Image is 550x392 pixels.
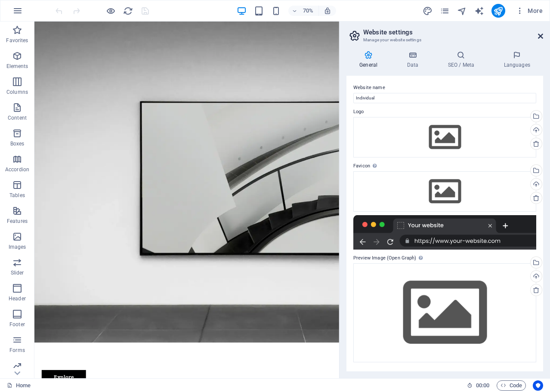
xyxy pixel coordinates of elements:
[533,380,543,391] button: Usercentrics
[476,380,489,391] span: 00 00
[491,51,543,69] h4: Languages
[7,218,28,225] p: Features
[467,380,490,391] h6: Session time
[9,244,26,250] p: Images
[353,161,536,171] label: Favicon
[474,6,484,16] i: AI Writer
[6,63,28,70] p: Elements
[353,117,536,157] div: Select files from the file manager, stock photos, or upload file(s)
[516,6,543,15] span: More
[6,37,28,44] p: Favorites
[6,89,28,96] p: Columns
[501,380,522,391] span: Code
[10,140,25,147] p: Boxes
[423,6,433,16] i: Design (Ctrl+Alt+Y)
[363,36,526,44] h3: Manage your website settings
[491,4,505,18] button: publish
[353,253,536,263] label: Preview Image (Open Graph)
[440,6,450,16] button: pages
[11,269,24,276] p: Slider
[8,114,27,121] p: Content
[346,51,394,69] h4: General
[363,28,543,36] h2: Website settings
[493,6,503,16] i: Publish
[457,6,467,16] button: navigator
[457,6,467,16] i: Navigator
[353,107,536,117] label: Logo
[497,380,526,391] button: Code
[288,6,319,16] button: 70%
[123,6,133,16] button: reload
[353,93,536,103] input: Name...
[9,321,25,328] p: Footer
[435,51,491,69] h4: SEO / Meta
[7,380,31,391] a: Click to cancel selection. Double-click to open Pages
[512,4,546,18] button: More
[9,192,25,199] p: Tables
[301,6,315,16] h6: 70%
[423,6,433,16] button: design
[394,51,435,69] h4: Data
[474,6,485,16] button: text_generator
[353,263,536,362] div: Select files from the file manager, stock photos, or upload file(s)
[353,171,536,212] div: Select files from the file manager, stock photos, or upload file(s)
[353,83,536,93] label: Website name
[9,295,26,302] p: Header
[123,6,133,16] i: Reload page
[9,347,25,354] p: Forms
[482,382,483,389] span: :
[105,6,116,16] button: Click here to leave preview mode and continue editing
[324,7,331,15] i: On resize automatically adjust zoom level to fit chosen device.
[5,166,29,173] p: Accordion
[440,6,450,16] i: Pages (Ctrl+Alt+S)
